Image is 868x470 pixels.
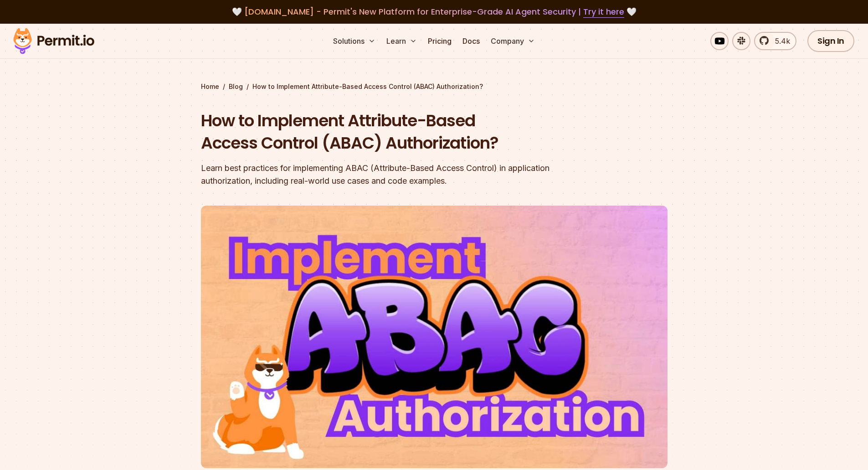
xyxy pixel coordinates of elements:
[329,32,379,50] button: Solutions
[459,32,483,50] a: Docs
[201,82,668,91] div: / /
[487,32,539,50] button: Company
[583,6,624,18] a: Try it here
[9,26,98,57] img: Permit logo
[201,206,668,468] img: How to Implement Attribute-Based Access Control (ABAC) Authorization?
[22,5,846,18] div: 🤍 🤍
[754,32,796,50] a: 5.4k
[201,109,551,155] h1: How to Implement Attribute-Based Access Control (ABAC) Authorization?
[383,32,421,50] button: Learn
[770,36,790,46] span: 5.4k
[201,162,551,187] div: Learn best practices for implementing ABAC (Attribute-Based Access Control) in application author...
[424,32,455,50] a: Pricing
[201,82,219,91] a: Home
[229,82,243,91] a: Blog
[807,30,854,52] a: Sign In
[244,6,624,17] span: [DOMAIN_NAME] - Permit's New Platform for Enterprise-Grade AI Agent Security |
